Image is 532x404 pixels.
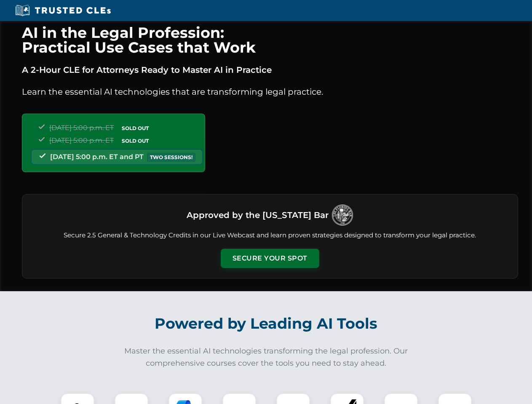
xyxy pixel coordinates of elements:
p: Learn the essential AI technologies that are transforming legal practice. [22,85,518,98]
h1: AI in the Legal Profession: Practical Use Cases that Work [22,25,518,55]
img: Trusted CLEs [13,4,113,17]
p: Secure 2.5 General & Technology Credits in our Live Webcast and learn proven strategies designed ... [32,231,508,240]
span: [DATE] 5:00 p.m. ET [49,124,114,132]
span: SOLD OUT [119,124,152,133]
h2: Powered by Leading AI Tools [33,309,500,338]
p: A 2-Hour CLE for Attorneys Ready to Master AI in Practice [22,63,518,77]
img: Logo [332,205,353,226]
p: Master the essential AI technologies transforming the legal profession. Our comprehensive courses... [119,345,414,369]
span: [DATE] 5:00 p.m. ET [49,136,114,144]
h3: Approved by the [US_STATE] Bar [187,207,329,223]
span: SOLD OUT [119,136,152,145]
button: Secure Your Spot [221,249,319,268]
